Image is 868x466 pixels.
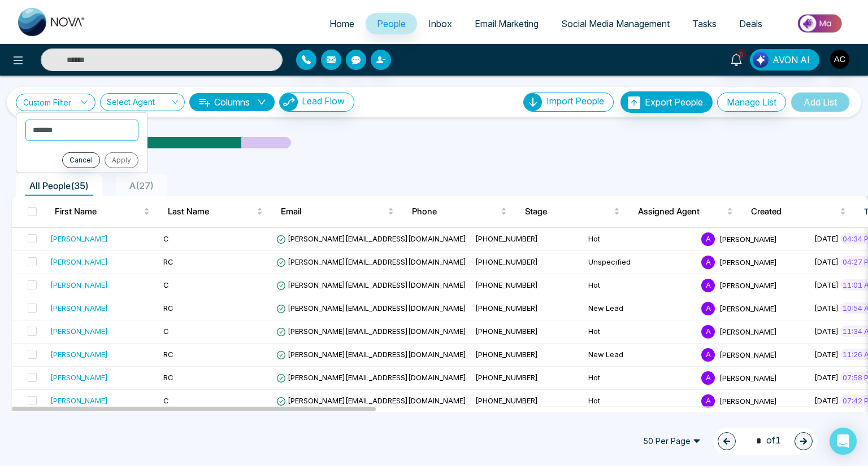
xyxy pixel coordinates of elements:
[750,49,819,71] button: AVON AI
[168,205,254,218] span: Last Name
[163,350,173,359] span: RC
[163,396,169,405] span: C
[62,152,100,168] button: Cancel
[516,196,629,227] th: Stage
[16,94,96,111] a: Custom Filter
[163,280,169,289] span: C
[50,349,108,360] div: [PERSON_NAME]
[329,18,354,29] span: Home
[728,13,774,34] a: Deals
[645,96,703,108] span: Export People
[50,395,108,406] div: [PERSON_NAME]
[276,373,466,382] span: [PERSON_NAME][EMAIL_ADDRESS][DOMAIN_NAME]
[276,257,466,266] span: [PERSON_NAME][EMAIL_ADDRESS][DOMAIN_NAME]
[550,13,681,34] a: Social Media Management
[280,93,298,111] img: Lead Flow
[814,280,839,289] span: [DATE]
[719,257,777,266] span: [PERSON_NAME]
[366,13,417,34] a: People
[163,234,169,243] span: C
[318,13,366,34] a: Home
[749,433,781,449] span: of 1
[584,274,697,297] td: Hot
[276,280,466,289] span: [PERSON_NAME][EMAIL_ADDRESS][DOMAIN_NAME]
[475,280,538,289] span: [PHONE_NUMBER]
[584,390,697,413] td: Hot
[475,257,538,266] span: [PHONE_NUMBER]
[719,280,777,289] span: [PERSON_NAME]
[463,13,550,34] a: Email Marketing
[475,327,538,336] span: [PHONE_NUMBER]
[701,348,715,362] span: A
[272,196,403,227] th: Email
[475,304,538,313] span: [PHONE_NUMBER]
[475,350,538,359] span: [PHONE_NUMBER]
[276,304,466,313] span: [PERSON_NAME][EMAIL_ADDRESS][DOMAIN_NAME]
[701,394,715,408] span: A
[751,205,837,218] span: Created
[779,11,861,36] img: Market-place.gif
[814,373,839,382] span: [DATE]
[189,93,275,111] button: Columnsdown
[681,13,728,34] a: Tasks
[772,53,810,67] span: AVON AI
[736,49,747,59] span: 5
[276,327,466,336] span: [PERSON_NAME][EMAIL_ADDRESS][DOMAIN_NAME]
[620,91,713,113] button: Export People
[584,297,697,320] td: New Lead
[719,350,777,359] span: [PERSON_NAME]
[584,320,697,344] td: Hot
[125,180,158,191] span: A ( 27 )
[302,95,345,107] span: Lead Flow
[50,302,108,314] div: [PERSON_NAME]
[719,304,777,313] span: [PERSON_NAME]
[742,196,855,227] th: Created
[50,233,108,244] div: [PERSON_NAME]
[475,373,538,382] span: [PHONE_NUMBER]
[719,373,777,382] span: [PERSON_NAME]
[753,52,769,68] img: Lead Flow
[281,205,385,218] span: Email
[16,112,148,173] ul: Custom Filter
[635,432,709,450] span: 50 Per Page
[692,18,717,29] span: Tasks
[276,396,466,405] span: [PERSON_NAME][EMAIL_ADDRESS][DOMAIN_NAME]
[629,196,742,227] th: Assigned Agent
[830,50,849,69] img: User Avatar
[25,180,93,191] span: All People ( 35 )
[163,304,173,313] span: RC
[546,95,604,107] span: Import People
[163,327,169,336] span: C
[739,18,762,29] span: Deals
[276,350,466,359] span: [PERSON_NAME][EMAIL_ADDRESS][DOMAIN_NAME]
[719,234,777,243] span: [PERSON_NAME]
[814,396,839,405] span: [DATE]
[412,205,498,218] span: Phone
[814,257,839,266] span: [DATE]
[701,325,715,338] span: A
[814,234,839,243] span: [DATE]
[701,256,715,269] span: A
[584,251,697,274] td: Unspecified
[275,93,354,112] a: Lead FlowLead Flow
[584,228,697,251] td: Hot
[18,8,86,36] img: Nova CRM Logo
[50,372,108,383] div: [PERSON_NAME]
[701,302,715,315] span: A
[814,327,839,336] span: [DATE]
[163,373,173,382] span: RC
[46,196,159,227] th: First Name
[814,304,839,313] span: [DATE]
[50,279,108,291] div: [PERSON_NAME]
[475,18,539,29] span: Email Marketing
[159,196,272,227] th: Last Name
[257,98,266,107] span: down
[377,18,406,29] span: People
[701,232,715,246] span: A
[475,396,538,405] span: [PHONE_NUMBER]
[701,371,715,385] span: A
[830,428,857,455] div: Open Intercom Messenger
[717,93,786,112] button: Manage List
[814,350,839,359] span: [DATE]
[428,18,452,29] span: Inbox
